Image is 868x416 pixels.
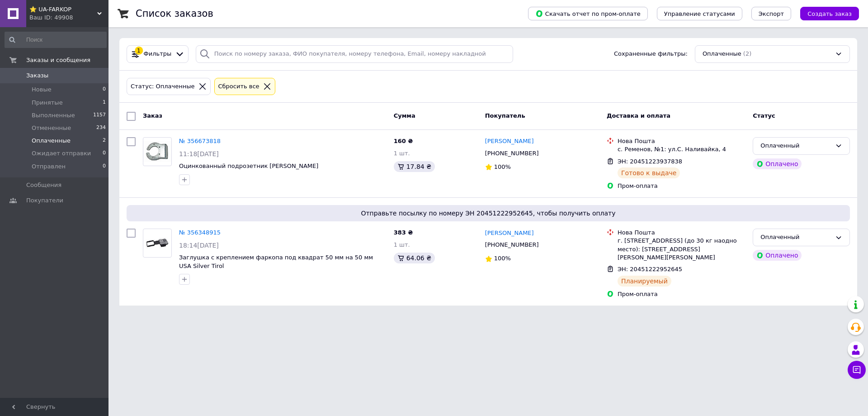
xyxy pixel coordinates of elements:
[103,137,106,145] span: 2
[791,10,859,17] a: Создать заказ
[26,181,61,189] span: Сообщения
[143,112,162,119] span: Заказ
[179,163,318,169] a: Оцинкованный подрозетник [PERSON_NAME]
[848,361,866,379] button: Чат с покупателем
[32,124,71,132] span: Отмененные
[26,196,63,205] span: Покупатели
[144,50,172,58] span: Фильтры
[485,229,534,238] a: [PERSON_NAME]
[103,99,106,107] span: 1
[179,138,221,144] a: № 356673818
[483,239,541,251] div: [PHONE_NUMBER]
[483,148,541,159] div: [PHONE_NUMBER]
[26,72,48,80] span: Заказы
[135,47,143,55] div: 1
[394,253,435,263] div: 64.06 ₴
[26,56,90,64] span: Заказы и сообщения
[394,241,410,248] span: 1 шт.
[179,150,219,158] span: 11:18[DATE]
[618,237,745,262] div: г. [STREET_ADDRESS] (до 30 кг наодно место): [STREET_ADDRESS][PERSON_NAME][PERSON_NAME]
[32,137,71,145] span: Оплаченные
[96,124,106,132] span: 234
[103,149,106,158] span: 0
[618,137,745,145] div: Нова Пошта
[394,161,435,172] div: 17.84 ₴
[29,14,108,22] div: Ваш ID: 49908
[753,250,802,261] div: Оплачено
[657,7,742,20] button: Управление статусами
[743,50,751,57] span: (2)
[5,32,107,48] input: Поиск
[143,137,172,166] a: Фото товару
[394,229,413,236] span: 383 ₴
[103,86,106,94] span: 0
[136,8,213,19] h1: Список заказов
[485,137,534,146] a: [PERSON_NAME]
[494,255,511,262] span: 100%
[103,163,106,171] span: 0
[618,182,745,190] div: Пром-оплата
[394,138,413,144] span: 160 ₴
[614,50,688,58] span: Сохраненные фильтры:
[800,7,859,20] button: Создать заказ
[217,82,261,91] div: Сбросить все
[618,145,745,153] div: с. Ременов, №1: ул.С. Наливайка, 4
[703,50,741,58] span: Оплаченные
[179,254,373,269] a: Заглушка с креплением фаркопа под квадрат 50 мм на 50 мм USA Silver Tirol
[759,10,784,17] span: Экспорт
[760,141,831,151] div: Оплаченный
[32,149,91,158] span: Ожидает отправки
[179,229,221,236] a: № 356348915
[607,112,670,119] span: Доставка и оплата
[751,7,791,20] button: Экспорт
[130,209,846,218] span: Отправьте посылку по номеру ЭН 20451222952645, чтобы получить оплату
[32,99,63,107] span: Принятые
[32,163,66,171] span: Отправлен
[618,158,682,165] span: ЭН: 20451223937838
[394,150,410,157] span: 1 шт.
[143,233,171,254] img: Фото товару
[32,111,75,120] span: Выполненные
[807,10,852,17] span: Создать заказ
[664,10,735,17] span: Управление статусами
[753,158,802,169] div: Оплачено
[618,290,745,298] div: Пром-оплата
[618,229,745,237] div: Нова Пошта
[618,266,682,273] span: ЭН: 20451222952645
[528,7,648,20] button: Скачать отчет по пром-оплате
[494,163,511,170] span: 100%
[93,111,106,120] span: 1157
[535,10,641,18] span: Скачать отчет по пром-оплате
[485,112,525,119] span: Покупатель
[143,141,171,163] img: Фото товару
[29,5,97,14] span: ⭐️ UA-FARKOP
[129,82,197,91] div: Статус: Оплаченные
[179,242,219,249] span: 18:14[DATE]
[618,276,671,287] div: Планируемый
[753,112,775,119] span: Статус
[394,112,415,119] span: Сумма
[618,167,680,178] div: Готово к выдаче
[143,229,172,258] a: Фото товару
[196,45,513,63] input: Поиск по номеру заказа, ФИО покупателя, номеру телефона, Email, номеру накладной
[32,86,52,94] span: Новые
[760,233,831,242] div: Оплаченный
